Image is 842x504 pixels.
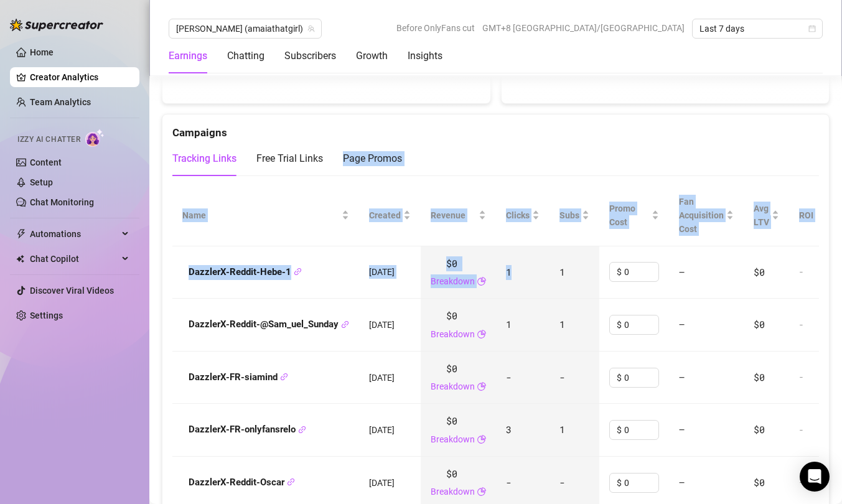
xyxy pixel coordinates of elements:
[624,315,658,334] input: Enter cost
[294,268,302,276] span: link
[17,134,80,146] span: Izzy AI Chatter
[679,476,685,488] span: —
[559,208,579,222] span: Subs
[30,286,114,296] a: Discover Viral Videos
[482,19,685,37] span: GMT+8 [GEOGRAPHIC_DATA]/[GEOGRAPHIC_DATA]
[446,467,457,482] span: $0
[307,25,315,32] span: team
[808,25,816,32] span: calendar
[477,432,486,446] span: pie-chart
[189,424,306,435] strong: DazzlerX-FR-onlyfansrelo
[754,203,769,227] span: Avg LTV
[189,477,295,488] strong: DazzlerX-Reddit-Oscar
[559,266,565,278] span: 1
[679,266,685,278] span: —
[30,224,118,244] span: Automations
[446,414,457,429] span: $0
[256,151,323,166] div: Free Trial Links
[16,229,26,239] span: thunderbolt
[298,425,306,434] button: Copy Link
[280,373,288,381] span: link
[369,425,395,435] span: [DATE]
[699,19,815,38] span: Last 7 days
[10,19,103,31] img: logo-BBDzfeDw.svg
[85,129,105,147] img: AI Chatter
[506,318,512,330] span: 1
[408,49,442,63] div: Insights
[754,476,764,488] span: $0
[559,318,565,330] span: 1
[446,362,457,376] span: $0
[679,371,685,383] span: —
[369,208,401,222] span: Created
[341,320,349,329] button: Copy Link
[369,320,395,330] span: [DATE]
[506,266,512,278] span: 1
[30,47,54,57] a: Home
[431,274,475,288] a: Breakdown
[477,380,486,393] span: pie-chart
[624,421,658,439] input: Enter cost
[754,371,764,383] span: $0
[624,474,658,492] input: Enter cost
[431,327,475,341] a: Breakdown
[559,476,565,488] span: -
[679,423,685,436] span: —
[298,426,306,434] span: link
[559,423,565,436] span: 1
[624,368,658,387] input: Enter cost
[506,476,512,488] span: -
[356,49,388,63] div: Growth
[477,327,486,341] span: pie-chart
[16,254,24,263] img: Chat Copilot
[294,268,302,277] button: Copy Link
[446,309,457,324] span: $0
[176,19,314,38] span: Amaia (amaiathatgirl)
[287,478,295,487] button: Copy Link
[396,19,475,37] span: Before OnlyFans cut
[754,266,764,278] span: $0
[506,208,530,222] span: Clicks
[30,310,63,320] a: Settings
[287,478,295,486] span: link
[559,371,565,383] span: -
[679,318,685,330] span: —
[679,197,724,234] span: Fan Acquisition Cost
[369,267,395,277] span: [DATE]
[754,423,764,436] span: $0
[189,371,288,383] strong: DazzlerX-FR-siamind
[800,462,830,492] div: Open Intercom Messenger
[30,67,129,87] a: Creator Analytics
[754,318,764,330] span: $0
[431,432,475,446] a: Breakdown
[284,49,336,63] div: Subscribers
[446,256,457,271] span: $0
[343,151,402,166] div: Page Promos
[341,320,349,329] span: link
[30,157,62,167] a: Content
[431,208,476,222] span: Revenue
[172,114,819,141] div: Campaigns
[182,208,339,222] span: Name
[172,151,236,166] div: Tracking Links
[477,485,486,498] span: pie-chart
[506,371,512,383] span: -
[169,49,207,63] div: Earnings
[799,210,813,220] span: ROI
[431,380,475,393] a: Breakdown
[506,423,512,436] span: 3
[609,202,649,229] span: Promo Cost
[30,249,118,269] span: Chat Copilot
[280,373,288,382] button: Copy Link
[227,49,264,63] div: Chatting
[30,177,53,187] a: Setup
[189,319,349,330] strong: DazzlerX-Reddit-@Sam_uel_Sunday
[30,97,91,107] a: Team Analytics
[431,485,475,498] a: Breakdown
[369,478,395,488] span: [DATE]
[477,274,486,288] span: pie-chart
[369,373,395,383] span: [DATE]
[30,197,94,207] a: Chat Monitoring
[189,266,302,278] strong: DazzlerX-Reddit-Hebe-1
[624,263,658,281] input: Enter cost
